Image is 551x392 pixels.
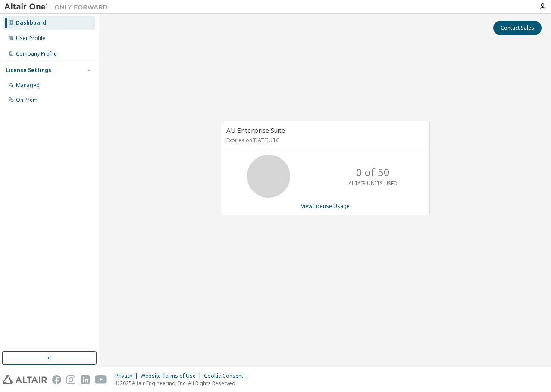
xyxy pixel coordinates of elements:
div: On Prem [16,96,38,103]
img: linkedin.svg [81,375,90,384]
div: Managed [16,82,40,89]
button: Contact Sales [493,21,542,35]
p: ALTAIR UNITS USED [348,180,398,187]
p: Expires on [DATE] UTC [226,137,422,144]
div: User Profile [16,35,45,42]
a: View License Usage [301,202,350,210]
span: AU Enterprise Suite [226,126,285,134]
p: 0 of 50 [356,165,390,180]
div: License Settings [6,67,51,74]
p: © 2025 Altair Engineering, Inc. All Rights Reserved. [115,380,248,387]
img: youtube.svg [95,375,107,384]
img: instagram.svg [66,375,75,384]
img: facebook.svg [52,375,61,384]
div: Cookie Consent [204,373,248,380]
div: Company Profile [16,50,57,57]
div: Website Terms of Use [141,373,204,380]
div: Dashboard [16,19,46,26]
img: Altair One [4,3,112,11]
div: Privacy [115,373,141,380]
img: altair_logo.svg [3,375,47,384]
